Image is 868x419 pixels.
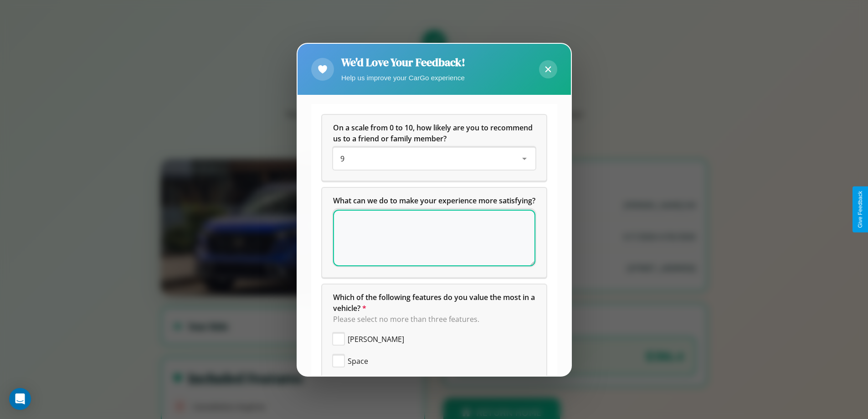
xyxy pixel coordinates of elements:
span: Space [348,356,368,367]
div: On a scale from 0 to 10, how likely are you to recommend us to a friend or family member? [333,148,535,170]
p: Help us improve your CarGo experience [341,72,465,84]
span: What can we do to make your experience more satisfying? [333,196,535,206]
span: 9 [340,154,344,164]
h2: We'd Love Your Feedback! [341,55,465,70]
div: Open Intercom Messenger [9,388,31,410]
span: On a scale from 0 to 10, how likely are you to recommend us to a friend or family member? [333,123,534,144]
div: On a scale from 0 to 10, how likely are you to recommend us to a friend or family member? [322,115,546,181]
div: Give Feedback [857,191,863,228]
span: [PERSON_NAME] [348,334,404,345]
span: Please select no more than three features. [333,314,479,324]
span: Which of the following features do you value the most in a vehicle? [333,292,537,313]
h5: On a scale from 0 to 10, how likely are you to recommend us to a friend or family member? [333,122,535,144]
